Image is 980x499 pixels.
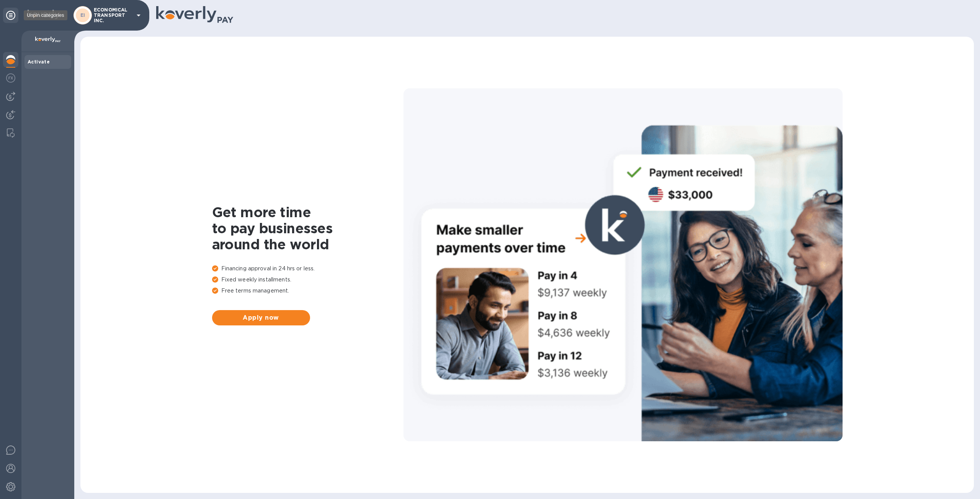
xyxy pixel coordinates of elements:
[28,59,50,65] b: Activate
[212,310,310,325] button: Apply now
[212,265,403,273] p: Financing approval in 24 hrs or less.
[28,10,60,19] img: Logo
[80,12,85,18] b: EI
[212,287,403,295] p: Free terms management.
[218,313,304,322] span: Apply now
[212,204,403,252] h1: Get more time to pay businesses around the world
[94,7,132,23] p: ECONOMICAL TRANSPORT INC.
[212,276,403,284] p: Fixed weekly installments.
[6,73,15,83] img: Foreign exchange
